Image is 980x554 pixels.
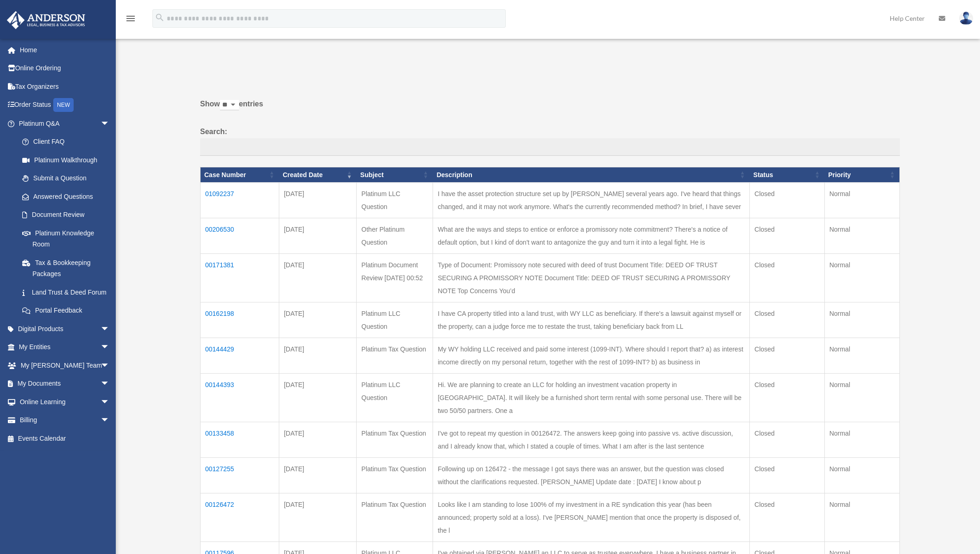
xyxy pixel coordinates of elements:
td: [DATE] [279,218,356,254]
a: Home [6,41,124,59]
td: Closed [750,302,825,338]
td: Normal [824,422,899,458]
td: Normal [824,218,899,254]
td: Hi. We are planning to create an LLC for holding an investment vacation property in [GEOGRAPHIC_D... [433,374,750,422]
label: Show entries [200,98,900,120]
td: My WY holding LLC received and paid some interest (1099-INT). Where should I report that? a) as i... [433,338,750,374]
input: Search: [200,138,900,156]
td: 00144393 [201,374,279,422]
a: Tax Organizers [6,77,124,96]
td: Closed [750,374,825,422]
td: Platinum Tax Question [357,493,433,542]
span: arrow_drop_down [101,375,119,394]
td: Following up on 126472 - the message I got says there was an answer, but the question was closed ... [433,458,750,493]
td: 00162198 [201,302,279,338]
td: I have the asset protection structure set up by [PERSON_NAME] several years ago. I've heard that ... [433,183,750,218]
a: Online Learningarrow_drop_down [6,393,124,411]
td: Platinum Tax Question [357,458,433,493]
a: Platinum Knowledge Room [13,224,119,253]
td: [DATE] [279,493,356,542]
th: Case Number: activate to sort column ascending [201,167,279,183]
td: I have CA property titled into a land trust, with WY LLC as beneficiary. If there's a lawsuit aga... [433,302,750,338]
span: arrow_drop_down [101,411,119,430]
td: Looks like I am standing to lose 100% of my investment in a RE syndication this year (has been an... [433,493,750,542]
img: Anderson Advisors Platinum Portal [4,11,88,29]
td: Closed [750,338,825,374]
div: NEW [53,98,74,112]
td: Normal [824,338,899,374]
a: My Documentsarrow_drop_down [6,375,124,393]
td: Platinum Tax Question [357,422,433,458]
a: Submit a Question [13,169,119,188]
td: Platinum Tax Question [357,338,433,374]
td: Normal [824,374,899,422]
td: 00133458 [201,422,279,458]
a: Answered Questions [13,187,114,206]
th: Status: activate to sort column ascending [750,167,825,183]
a: My Entitiesarrow_drop_down [6,338,124,357]
td: Normal [824,458,899,493]
i: menu [125,13,136,24]
a: Billingarrow_drop_down [6,411,124,430]
a: Platinum Q&Aarrow_drop_down [6,114,119,133]
td: Closed [750,422,825,458]
td: 01092237 [201,183,279,218]
span: arrow_drop_down [101,393,119,412]
i: search [155,12,165,23]
td: 00171381 [201,254,279,302]
td: [DATE] [279,302,356,338]
a: Digital Productsarrow_drop_down [6,320,124,338]
td: [DATE] [279,254,356,302]
td: [DATE] [279,458,356,493]
td: 00126472 [201,493,279,542]
select: Showentries [220,100,239,111]
td: Closed [750,458,825,493]
span: arrow_drop_down [101,356,119,375]
td: Normal [824,183,899,218]
a: Tax & Bookkeeping Packages [13,253,119,283]
th: Description: activate to sort column ascending [433,167,750,183]
td: I've got to repeat my question in 00126472. The answers keep going into passive vs. active discus... [433,422,750,458]
td: Closed [750,254,825,302]
img: User Pic [959,12,973,25]
td: Type of Document: Promissory note secured with deed of trust Document Title: DEED OF TRUST SECURI... [433,254,750,302]
th: Created Date: activate to sort column ascending [279,167,356,183]
td: Closed [750,183,825,218]
td: [DATE] [279,374,356,422]
td: 00127255 [201,458,279,493]
a: Document Review [13,206,119,224]
a: Client FAQ [13,133,119,151]
td: 00144429 [201,338,279,374]
td: Platinum LLC Question [357,302,433,338]
th: Priority: activate to sort column ascending [824,167,899,183]
label: Search: [200,125,900,156]
a: Online Ordering [6,59,124,78]
td: [DATE] [279,338,356,374]
a: Portal Feedback [13,302,119,320]
th: Subject: activate to sort column ascending [357,167,433,183]
a: Land Trust & Deed Forum [13,283,119,302]
td: Normal [824,493,899,542]
td: Closed [750,218,825,254]
td: Normal [824,254,899,302]
td: Platinum Document Review [DATE] 00:52 [357,254,433,302]
a: Events Calendar [6,429,124,448]
a: My [PERSON_NAME] Teamarrow_drop_down [6,356,124,375]
a: Order StatusNEW [6,96,124,115]
td: Platinum LLC Question [357,374,433,422]
td: 00206530 [201,218,279,254]
td: [DATE] [279,183,356,218]
td: Closed [750,493,825,542]
td: What are the ways and steps to entice or enforce a promissory note commitment? There's a notice o... [433,218,750,254]
span: arrow_drop_down [101,320,119,339]
td: Normal [824,302,899,338]
td: [DATE] [279,422,356,458]
td: Other Platinum Question [357,218,433,254]
a: Platinum Walkthrough [13,151,119,169]
a: menu [125,16,136,24]
span: arrow_drop_down [101,338,119,357]
span: arrow_drop_down [101,114,119,133]
td: Platinum LLC Question [357,183,433,218]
